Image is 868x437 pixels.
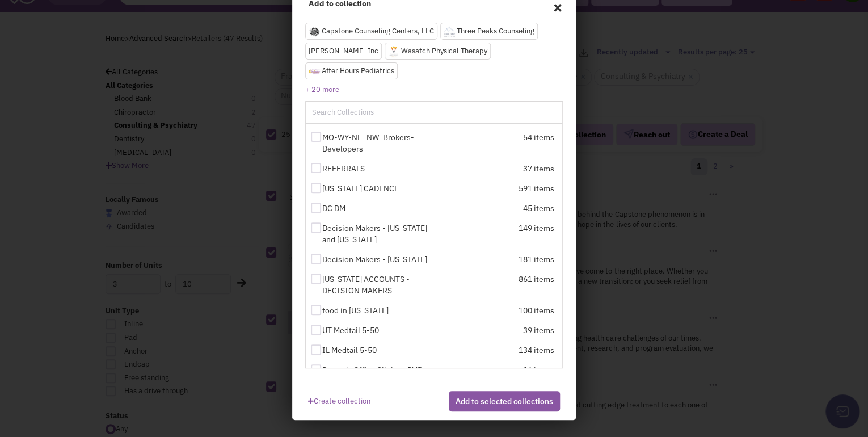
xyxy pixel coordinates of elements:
[436,254,554,268] div: 181 items
[401,46,487,56] span: Wasatch Physical Therapy
[436,274,554,299] div: 861 items
[311,132,436,154] label: MO-WY-NE_NW_Brokers-Developers
[457,26,534,36] span: Three Peaks Counseling
[436,305,554,319] div: 100 items
[308,391,370,406] a: Create collection
[436,325,554,339] div: 39 items
[309,26,320,37] img: www.capstonecounselingcenters.com
[436,222,554,248] div: 149 items
[311,203,436,214] label: DC DM
[311,107,411,119] input: Search Collections
[311,183,436,194] label: [US_STATE] CADENCE
[436,364,554,390] div: 16 items
[436,183,554,197] div: 591 items
[436,163,554,177] div: 37 items
[311,222,436,245] label: Decision Makers - [US_STATE] and [US_STATE]
[305,85,339,94] a: + 20 more
[311,274,436,296] label: [US_STATE] ACCOUNTS - DECISION MAKERS
[322,66,394,75] span: After Hours Pediatrics
[436,203,554,217] div: 45 items
[309,66,320,77] img: www.afterhourspediatrics.com
[311,305,436,316] label: food in [US_STATE]
[311,163,436,174] label: REFERRALS
[309,46,378,56] span: [PERSON_NAME] Inc
[311,344,436,356] label: IL Medtail 5-50
[436,132,554,157] div: 54 items
[436,344,554,359] div: 134 items
[311,325,436,336] label: UT Medtail 5-50
[449,391,560,411] button: Add to selected collections
[311,254,436,265] label: Decision Makers - [US_STATE]
[322,26,434,36] span: Capstone Counseling Centers, LLC
[444,26,455,37] img: threepeakscounseling.com
[311,364,436,387] label: Doctor's Office Clinics - IMD West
